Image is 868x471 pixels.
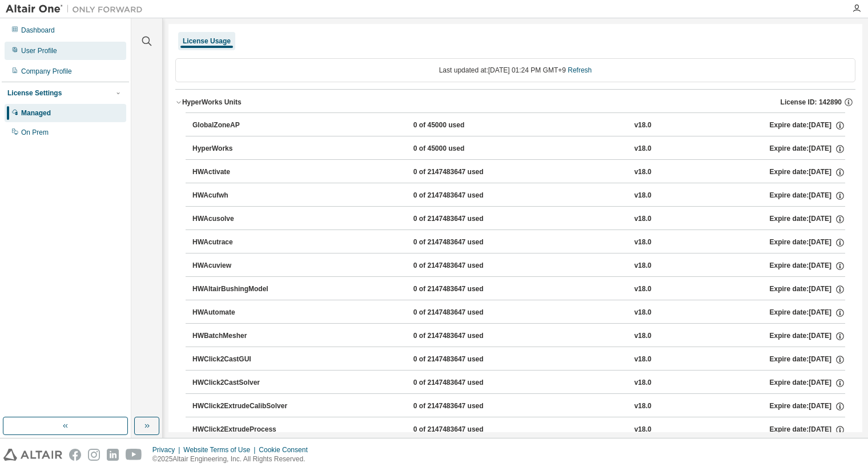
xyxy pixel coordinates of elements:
[413,378,516,388] div: 0 of 2147483647 used
[192,417,845,442] button: HWClick2ExtrudeProcess0 of 2147483647 usedv18.0Expire date:[DATE]
[413,120,516,131] div: 0 of 45000 used
[21,67,72,76] div: Company Profile
[192,371,845,396] button: HWClick2CastSolver0 of 2147483647 usedv18.0Expire date:[DATE]
[175,58,855,82] div: Last updated at: [DATE] 01:24 PM GMT+9
[770,308,845,318] div: Expire date: [DATE]
[770,401,845,412] div: Expire date: [DATE]
[770,331,845,341] div: Expire date: [DATE]
[634,261,652,271] div: v18.0
[192,237,295,248] div: HWAcutrace
[770,214,845,224] div: Expire date: [DATE]
[413,331,516,341] div: 0 of 2147483647 used
[192,136,845,162] button: HyperWorks0 of 45000 usedv18.0Expire date:[DATE]
[21,108,51,118] div: Managed
[6,3,148,15] img: Altair One
[192,401,295,412] div: HWClick2ExtrudeCalibSolver
[413,261,516,271] div: 0 of 2147483647 used
[192,183,845,208] button: HWAcufwh0 of 2147483647 usedv18.0Expire date:[DATE]
[152,445,183,454] div: Privacy
[192,308,295,318] div: HWAutomate
[634,284,652,295] div: v18.0
[192,277,845,302] button: HWAltairBushingModel0 of 2147483647 usedv18.0Expire date:[DATE]
[192,113,845,138] button: GlobalZoneAP0 of 45000 usedv18.0Expire date:[DATE]
[192,261,295,271] div: HWAcuview
[192,160,845,185] button: HWActivate0 of 2147483647 usedv18.0Expire date:[DATE]
[192,230,845,255] button: HWAcutrace0 of 2147483647 usedv18.0Expire date:[DATE]
[634,191,652,201] div: v18.0
[88,449,100,461] img: instagram.svg
[413,355,516,365] div: 0 of 2147483647 used
[3,449,62,461] img: altair_logo.svg
[7,88,62,98] div: License Settings
[770,144,845,154] div: Expire date: [DATE]
[192,425,295,435] div: HWClick2ExtrudeProcess
[152,454,315,464] p: © 2025 Altair Engineering, Inc. All Rights Reserved.
[634,237,652,248] div: v18.0
[21,46,57,55] div: User Profile
[21,128,49,137] div: On Prem
[634,331,652,341] div: v18.0
[192,191,295,201] div: HWAcufwh
[634,425,652,435] div: v18.0
[770,378,845,388] div: Expire date: [DATE]
[413,284,516,295] div: 0 of 2147483647 used
[192,120,295,131] div: GlobalZoneAP
[413,167,516,178] div: 0 of 2147483647 used
[192,300,845,325] button: HWAutomate0 of 2147483647 usedv18.0Expire date:[DATE]
[634,167,652,178] div: v18.0
[259,445,314,454] div: Cookie Consent
[770,191,845,201] div: Expire date: [DATE]
[634,355,652,365] div: v18.0
[182,98,242,107] div: HyperWorks Units
[770,425,845,435] div: Expire date: [DATE]
[770,355,845,365] div: Expire date: [DATE]
[634,378,652,388] div: v18.0
[770,261,845,271] div: Expire date: [DATE]
[192,347,845,372] button: HWClick2CastGUI0 of 2147483647 usedv18.0Expire date:[DATE]
[183,445,259,454] div: Website Terms of Use
[413,401,516,412] div: 0 of 2147483647 used
[413,425,516,435] div: 0 of 2147483647 used
[107,449,119,461] img: linkedin.svg
[192,378,295,388] div: HWClick2CastSolver
[192,284,295,295] div: HWAltairBushingModel
[192,144,295,154] div: HyperWorks
[183,37,231,46] div: License Usage
[192,214,295,224] div: HWAcusolve
[175,90,855,115] button: HyperWorks UnitsLicense ID: 142890
[126,449,142,461] img: youtube.svg
[192,253,845,279] button: HWAcuview0 of 2147483647 usedv18.0Expire date:[DATE]
[770,167,845,178] div: Expire date: [DATE]
[192,324,845,349] button: HWBatchMesher0 of 2147483647 usedv18.0Expire date:[DATE]
[413,191,516,201] div: 0 of 2147483647 used
[770,284,845,295] div: Expire date: [DATE]
[192,331,295,341] div: HWBatchMesher
[69,449,81,461] img: facebook.svg
[634,308,652,318] div: v18.0
[568,66,592,74] a: Refresh
[413,214,516,224] div: 0 of 2147483647 used
[413,237,516,248] div: 0 of 2147483647 used
[634,120,652,131] div: v18.0
[413,308,516,318] div: 0 of 2147483647 used
[770,237,845,248] div: Expire date: [DATE]
[192,355,295,365] div: HWClick2CastGUI
[634,401,652,412] div: v18.0
[21,26,55,35] div: Dashboard
[781,98,842,107] span: License ID: 142890
[413,144,516,154] div: 0 of 45000 used
[770,120,845,131] div: Expire date: [DATE]
[192,167,295,178] div: HWActivate
[192,394,845,419] button: HWClick2ExtrudeCalibSolver0 of 2147483647 usedv18.0Expire date:[DATE]
[634,214,652,224] div: v18.0
[634,144,652,154] div: v18.0
[192,207,845,232] button: HWAcusolve0 of 2147483647 usedv18.0Expire date:[DATE]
